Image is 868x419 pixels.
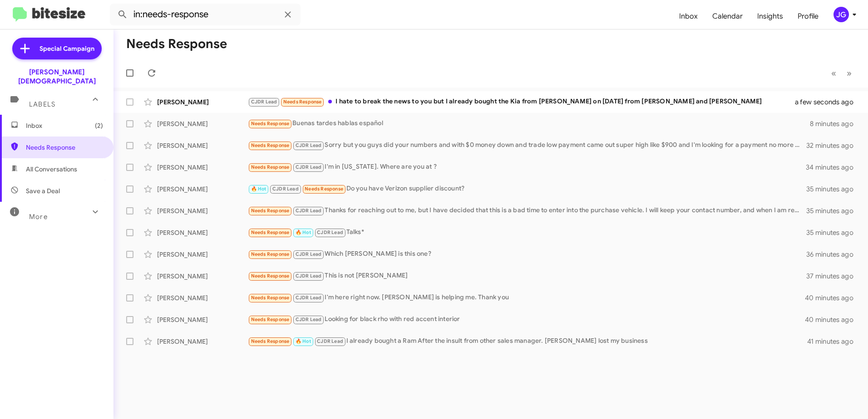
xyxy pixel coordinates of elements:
div: [PERSON_NAME] [157,272,248,281]
span: Needs Response [251,251,290,257]
a: Calendar [705,3,750,29]
div: 35 minutes ago [806,228,861,237]
div: [PERSON_NAME] [157,97,248,107]
span: CJDR Lead [296,295,322,301]
span: Needs Response [251,164,290,170]
span: Labels [29,100,55,108]
span: Inbox [26,121,103,130]
span: CJDR Lead [317,338,343,344]
span: CJDR Lead [296,142,322,148]
span: Special Campaign [39,44,94,53]
div: 34 minutes ago [806,163,861,172]
button: Next [841,64,857,83]
span: Needs Response [251,121,290,127]
span: CJDR Lead [296,273,322,279]
button: jg [826,7,858,22]
span: Needs Response [283,99,322,105]
span: CJDR Lead [296,251,322,257]
div: [PERSON_NAME] [157,119,248,128]
span: 🔥 Hot [251,186,266,192]
div: [PERSON_NAME] [157,228,248,237]
div: Buenas tardes hablas español [248,118,810,129]
span: CJDR Lead [317,229,343,235]
span: Needs Response [305,186,343,192]
span: 🔥 Hot [296,229,311,235]
div: Talks* [248,227,806,238]
span: Needs Response [251,208,290,214]
span: CJDR Lead [251,99,277,105]
span: CJDR Lead [296,208,322,214]
div: [PERSON_NAME] [157,315,248,324]
span: Needs Response [251,317,290,322]
span: More [29,213,48,221]
div: [PERSON_NAME] [157,337,248,346]
div: Sorry but you guys did your numbers and with $0 money down and trade low payment came out super h... [248,140,806,151]
span: Needs Response [251,295,290,301]
span: 🔥 Hot [296,338,311,344]
div: I hate to break the news to you but I already bought the Kia from [PERSON_NAME] on [DATE] from [P... [248,97,806,107]
a: Profile [790,3,826,29]
div: 35 minutes ago [806,206,861,215]
span: Needs Response [251,229,290,235]
div: I'm here right now. [PERSON_NAME] is helping me. Thank you [248,292,806,303]
span: Needs Response [26,143,103,152]
a: Inbox [672,3,705,29]
div: 8 minutes ago [810,119,861,128]
span: Needs Response [251,338,290,344]
button: Previous [826,64,842,83]
nav: Page navigation example [826,64,857,83]
div: [PERSON_NAME] [157,206,248,215]
span: Save a Deal [26,186,60,195]
div: 37 minutes ago [806,272,861,281]
div: [PERSON_NAME] [157,163,248,172]
span: CJDR Lead [296,164,322,170]
div: Thanks for reaching out to me, but I have decided that this is a bad time to enter into the purch... [248,205,806,216]
div: Do you have Verizon supplier discount? [248,184,806,194]
span: All Conversations [26,165,77,174]
a: Special Campaign [12,38,102,59]
div: 40 minutes ago [806,293,861,302]
span: Needs Response [251,142,290,148]
div: Looking for black rho with red accent interior [248,314,806,325]
span: CJDR Lead [272,186,299,192]
div: [PERSON_NAME] [157,250,248,259]
div: 36 minutes ago [806,250,861,259]
div: [PERSON_NAME] [157,185,248,194]
div: [PERSON_NAME] [157,141,248,150]
input: Search [110,4,301,25]
div: jg [833,7,849,22]
span: (2) [95,121,103,130]
div: 40 minutes ago [806,315,861,324]
div: 32 minutes ago [806,141,861,150]
div: [PERSON_NAME] [157,293,248,302]
a: Insights [750,3,790,29]
span: Needs Response [251,273,290,279]
div: 35 minutes ago [806,185,861,194]
span: « [831,68,836,79]
span: CJDR Lead [296,317,322,322]
div: I already bought a Ram After the insult from other sales manager. [PERSON_NAME] lost my business [248,336,807,346]
div: a few seconds ago [806,97,861,107]
div: 41 minutes ago [807,337,861,346]
span: » [847,68,852,79]
div: I'm in [US_STATE]. Where are you at ? [248,162,806,172]
h1: Needs Response [126,37,227,51]
div: Which [PERSON_NAME] is this one? [248,249,806,259]
div: This is not [PERSON_NAME] [248,271,806,281]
